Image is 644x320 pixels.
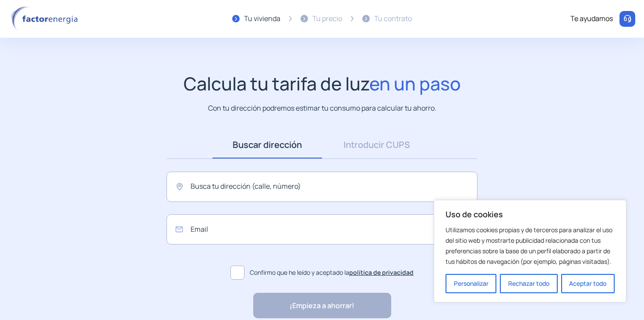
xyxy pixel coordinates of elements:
div: Tu contrato [374,13,412,25]
img: llamar [623,14,632,23]
div: Te ayudamos [570,13,613,25]
button: Rechazar todo [500,274,557,293]
button: Aceptar todo [561,274,615,293]
img: logo factor [9,6,83,32]
span: Confirmo que he leído y aceptado la [250,268,414,277]
a: política de privacidad [349,268,414,277]
button: Personalizar [446,274,496,293]
p: Con tu dirección podremos estimar tu consumo para calcular tu ahorro. [208,103,436,114]
a: Introducir CUPS [322,131,432,158]
a: Buscar dirección [212,131,322,158]
div: Tu precio [312,13,342,25]
div: Uso de cookies [434,200,626,302]
div: Tu vivienda [244,13,280,25]
p: Utilizamos cookies propias y de terceros para analizar el uso del sitio web y mostrarte publicida... [446,225,615,267]
p: Uso de cookies [446,209,615,219]
h1: Calcula tu tarifa de luz [184,73,461,94]
span: en un paso [369,71,461,96]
